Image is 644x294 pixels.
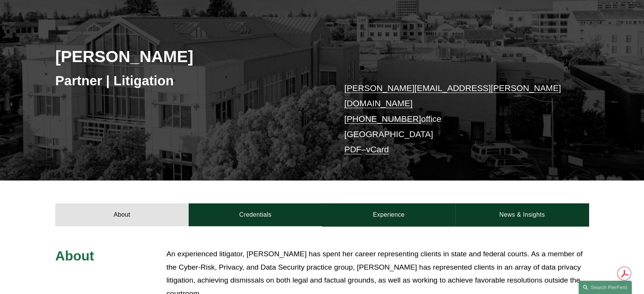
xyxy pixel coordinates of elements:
[455,203,589,226] a: News & Insights
[344,145,361,154] a: PDF
[189,203,322,226] a: Credentials
[344,114,421,124] a: [PHONE_NUMBER]
[55,46,322,66] h2: [PERSON_NAME]
[344,83,561,108] a: [PERSON_NAME][EMAIL_ADDRESS][PERSON_NAME][DOMAIN_NAME]
[344,81,566,158] p: office [GEOGRAPHIC_DATA] –
[322,203,455,226] a: Experience
[578,281,632,294] a: Search this site
[55,248,94,263] span: About
[55,203,189,226] a: About
[366,145,389,154] a: vCard
[55,72,322,89] h3: Partner | Litigation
